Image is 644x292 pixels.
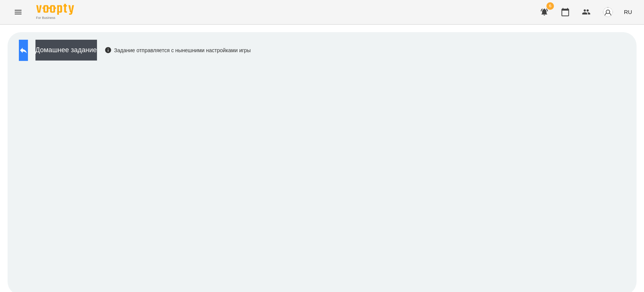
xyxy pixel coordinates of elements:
img: Voopty Logo [36,4,74,15]
button: Menu [9,3,27,21]
span: For Business [36,16,74,20]
span: RU [624,8,632,16]
span: 6 [546,2,554,10]
button: Домашнее задание [35,40,97,61]
div: Задание отправляется с нынешними настройками игры [105,47,251,54]
img: avatar_s.png [603,7,613,17]
button: RU [621,5,635,19]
